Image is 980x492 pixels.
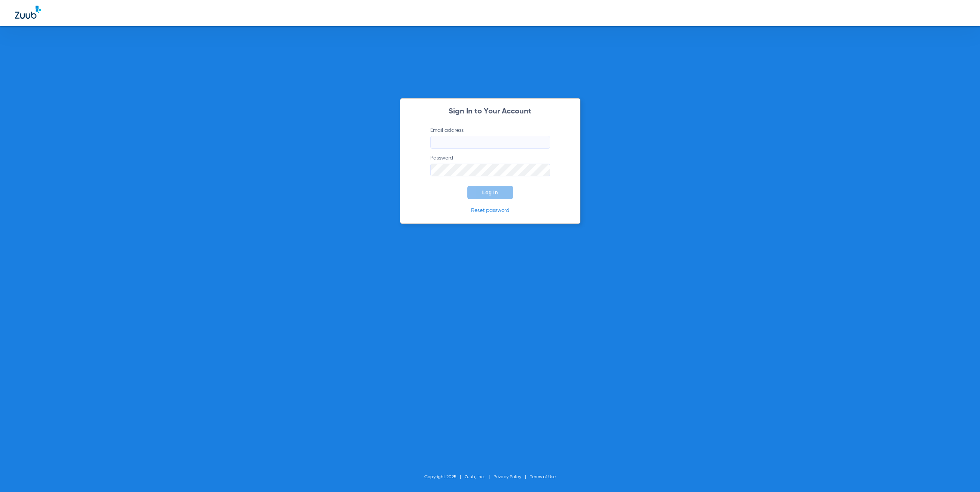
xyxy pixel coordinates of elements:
iframe: Chat Widget [943,456,980,492]
span: Log In [482,189,498,195]
label: Email address [430,127,550,149]
input: Email address [430,136,550,149]
input: Password [430,164,550,176]
a: Terms of Use [530,475,556,479]
li: Copyright 2025 [424,473,465,481]
button: Log In [467,186,513,199]
h2: Sign In to Your Account [419,108,561,115]
img: Zuub Logo [15,6,41,19]
li: Zuub, Inc. [465,473,494,481]
a: Reset password [471,208,509,213]
label: Password [430,154,550,176]
a: Privacy Policy [494,475,521,479]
